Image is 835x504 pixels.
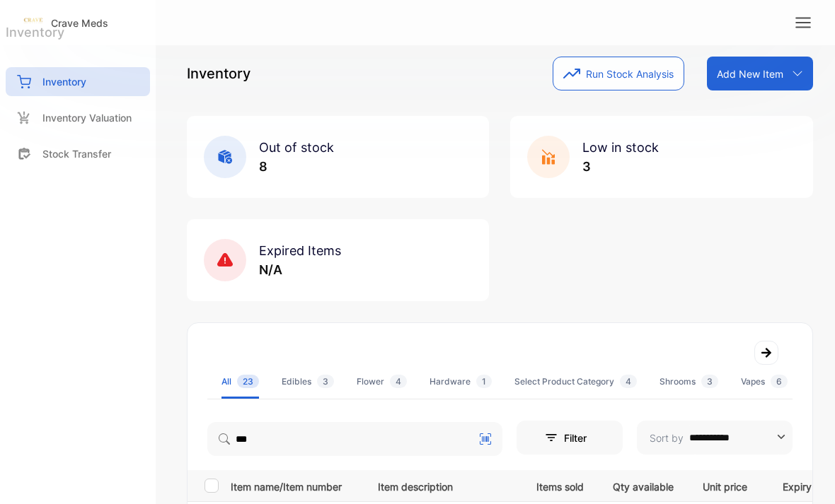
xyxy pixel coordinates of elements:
[6,103,150,132] a: Inventory Valuation
[701,375,718,388] span: 3
[259,260,341,279] p: N/A
[259,243,341,258] span: Expired Items
[514,375,637,388] div: Select Product Category
[613,476,674,494] p: Qty available
[6,139,150,168] a: Stock Transfer
[703,476,754,494] p: Unit price
[259,157,334,176] p: 8
[620,375,637,388] span: 4
[582,157,659,176] p: 3
[378,476,507,494] p: Item description
[42,74,86,89] p: Inventory
[553,57,684,90] button: Run Stock Analysis
[221,375,259,388] div: All
[717,66,783,81] p: Add New Item
[6,67,150,96] a: Inventory
[536,476,584,494] p: Items sold
[237,375,259,388] span: 23
[476,375,492,388] span: 1
[42,146,111,161] p: Stock Transfer
[582,140,659,155] span: Low in stock
[231,476,360,494] p: Item name/Item number
[51,16,108,30] p: Crave Meds
[650,430,684,445] p: Sort by
[42,110,132,125] p: Inventory Valuation
[660,375,718,388] div: Shrooms
[430,375,492,388] div: Hardware
[187,63,250,84] p: Inventory
[23,10,44,31] img: Logo
[771,375,788,388] span: 6
[637,421,793,455] button: Sort by
[741,375,788,388] div: Vapes
[357,375,407,388] div: Flower
[390,375,407,388] span: 4
[317,375,334,388] span: 3
[282,375,334,388] div: Edibles
[259,140,334,155] span: Out of stock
